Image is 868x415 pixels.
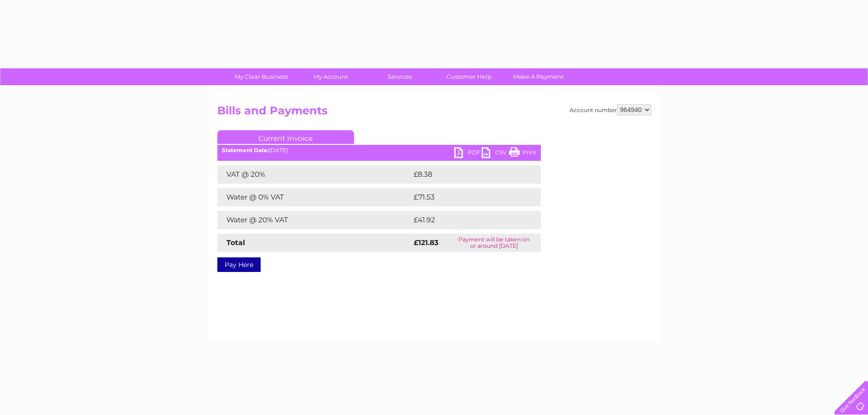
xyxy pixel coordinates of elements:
div: [DATE] [217,147,541,154]
a: Print [509,147,536,160]
a: PDF [454,147,482,160]
a: CSV [482,147,509,160]
td: Water @ 0% VAT [217,188,411,206]
h2: Bills and Payments [217,104,651,122]
a: Customer Help [431,68,507,85]
b: Statement Date: [222,147,269,154]
a: My Clear Business [224,68,299,85]
td: £71.53 [411,188,521,206]
a: Services [362,68,437,85]
td: £41.92 [411,211,522,229]
td: Water @ 20% VAT [217,211,411,229]
a: Pay Here [217,257,261,272]
div: Account number [570,104,651,115]
td: £8.38 [411,165,519,184]
strong: Total [226,238,245,247]
a: My Account [293,68,368,85]
a: Current Invoice [217,130,354,144]
a: Make A Payment [501,68,576,85]
td: Payment will be taken on or around [DATE] [447,234,541,252]
strong: £121.83 [414,238,438,247]
td: VAT @ 20% [217,165,411,184]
